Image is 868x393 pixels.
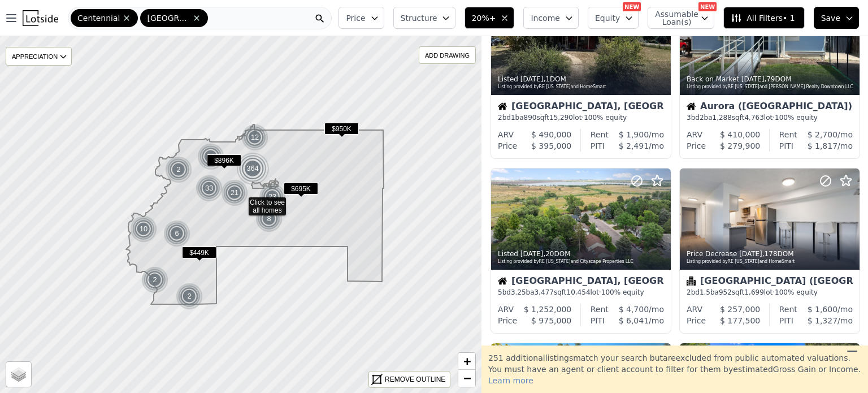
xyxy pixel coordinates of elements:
[481,346,868,393] div: 251 additional listing s match your search but are excluded from public automated valuations. You...
[491,168,670,334] a: Listed [DATE],20DOMListing provided byRE [US_STATE]and Cityscape Properties LLCHouse[GEOGRAPHIC_D...
[498,288,664,297] div: 5 bd 3.25 ba sqft lot · 100% equity
[531,12,560,24] span: Income
[284,183,318,199] div: $695K
[687,84,854,90] div: Listing provided by RE [US_STATE] and [PERSON_NAME] Realty Downtown LLC
[687,102,853,113] div: Aurora ([GEOGRAPHIC_DATA])
[679,168,859,334] a: Price Decrease [DATE],178DOMListing provided byRE [US_STATE]and HomeSmartCondominium[GEOGRAPHIC_D...
[165,156,193,183] img: g1.png
[236,152,270,185] div: 364
[595,12,620,24] span: Equity
[739,250,762,258] time: 2025-08-26 22:14
[498,84,665,90] div: Listing provided by RE [US_STATE] and HomeSmart
[197,143,225,170] img: g1.png
[713,114,732,122] span: 1,288
[338,7,384,29] button: Price
[207,154,241,166] span: $896K
[520,75,544,83] time: 2025-08-27 00:00
[176,283,203,310] img: g1.png
[588,7,639,29] button: Equity
[259,183,287,210] img: g1.png
[609,304,664,315] div: /mo
[498,102,664,113] div: [GEOGRAPHIC_DATA], [GEOGRAPHIC_DATA]
[821,12,840,24] span: Save
[779,140,793,152] div: PITI
[284,183,318,195] span: $695K
[808,130,837,139] span: $ 2,700
[793,315,853,326] div: /mo
[163,220,190,247] div: 6
[744,114,763,122] span: 4,763
[458,353,475,370] a: Zoom in
[463,354,471,368] span: +
[808,316,837,325] span: $ 1,327
[779,304,797,315] div: Rent
[520,250,544,258] time: 2025-08-26 23:33
[648,7,714,29] button: Assumable Loan(s)
[182,247,216,258] span: $449K
[488,376,533,385] span: Learn more
[393,7,455,29] button: Structure
[808,141,837,150] span: $ 1,817
[619,316,649,325] span: $ 6,041
[605,140,664,152] div: /mo
[531,130,571,139] span: $ 490,000
[531,316,571,325] span: $ 975,000
[498,140,517,152] div: Price
[498,75,665,84] div: Listed , 1 DOM
[591,140,605,152] div: PITI
[619,141,649,150] span: $ 2,491
[498,249,665,258] div: Listed , 20 DOM
[814,7,859,29] button: Save
[687,304,702,315] div: ARV
[605,315,664,326] div: /mo
[324,123,359,139] div: $950K
[498,258,665,265] div: Listing provided by RE [US_STATE] and Cityscape Properties LLC
[591,304,609,315] div: Rent
[623,2,641,11] div: NEW
[385,374,445,385] div: REMOVE OUTLINE
[535,288,554,296] span: 3,477
[207,154,241,171] div: $896K
[591,315,605,326] div: PITI
[498,129,514,140] div: ARV
[719,288,732,296] span: 952
[687,113,853,122] div: 3 bd 2 ba sqft lot · 100% equity
[698,2,717,11] div: NEW
[720,316,760,325] span: $ 177,500
[524,305,572,314] span: $ 1,252,000
[731,12,795,24] span: All Filters • 1
[130,215,158,243] img: g1.png
[498,113,664,122] div: 2 bd 1 ba sqft lot · 100% equity
[531,141,571,150] span: $ 395,000
[744,288,763,296] span: 1,699
[77,12,120,24] span: Centennial
[141,266,169,293] img: g1.png
[498,277,507,286] img: House
[797,304,853,315] div: /mo
[241,124,269,151] img: g1.png
[741,75,765,83] time: 2025-08-26 23:46
[182,247,216,263] div: $449K
[130,215,157,243] div: 10
[687,277,696,286] img: Condominium
[498,277,664,288] div: [GEOGRAPHIC_DATA], [GEOGRAPHIC_DATA]
[687,140,706,152] div: Price
[687,315,706,326] div: Price
[463,371,471,385] span: −
[498,102,507,111] img: House
[609,129,664,140] div: /mo
[255,205,283,232] img: g1.png
[524,114,537,122] span: 890
[687,277,853,288] div: [GEOGRAPHIC_DATA] ([GEOGRAPHIC_DATA])
[720,305,760,314] span: $ 257,000
[619,130,649,139] span: $ 1,900
[523,7,579,29] button: Income
[619,305,649,314] span: $ 4,700
[591,129,609,140] div: Rent
[196,175,223,202] img: g1.png
[346,12,365,24] span: Price
[197,143,224,170] div: 13
[779,129,797,140] div: Rent
[196,175,223,202] div: 33
[687,102,696,111] img: House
